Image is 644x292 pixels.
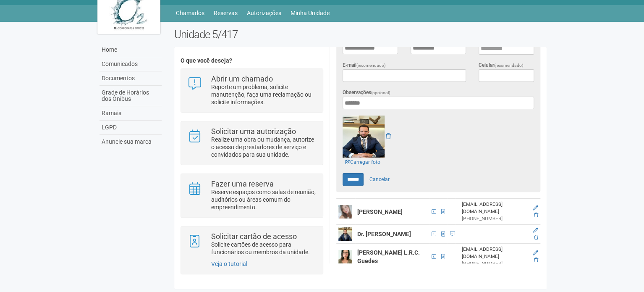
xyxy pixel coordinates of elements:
a: Editar membro [533,205,538,211]
strong: Dr. [PERSON_NAME] [357,231,411,237]
label: Celular [479,61,524,69]
img: user.png [338,227,352,241]
a: Abrir um chamado Reporte um problema, solicite manutenção, faça uma reclamação ou solicite inform... [187,75,316,106]
a: Documentos [99,71,162,86]
div: [PHONE_NUMBER] [462,260,526,267]
img: user.png [338,250,352,263]
label: Observações [343,89,390,97]
strong: [PERSON_NAME] L.R.C. Guedes [357,249,420,264]
a: Carregar foto [343,158,383,167]
a: Editar membro [533,250,538,256]
img: GetFile [343,116,385,158]
h2: Unidade 5/417 [174,28,547,41]
a: Anuncie sua marca [99,135,162,149]
a: Veja o tutorial [211,260,247,267]
a: Chamados [176,7,204,19]
a: Grade de Horários dos Ônibus [99,86,162,106]
p: Realize uma obra ou mudança, autorize o acesso de prestadores de serviço e convidados para sua un... [211,136,317,158]
label: E-mail [343,61,386,69]
strong: Fazer uma reserva [211,179,274,188]
div: [EMAIL_ADDRESS][DOMAIN_NAME] [462,246,526,260]
a: Cancelar [365,173,394,186]
p: Reporte um problema, solicite manutenção, faça uma reclamação ou solicite informações. [211,83,317,106]
a: Minha Unidade [291,7,330,19]
span: (opcional) [371,90,390,95]
img: user.png [338,205,352,218]
a: Solicitar uma autorização Realize uma obra ou mudança, autorize o acesso de prestadores de serviç... [187,128,316,158]
h4: O que você deseja? [181,58,323,64]
a: Excluir membro [534,257,538,263]
div: [EMAIL_ADDRESS][DOMAIN_NAME] [462,201,526,215]
strong: Solicitar cartão de acesso [211,232,297,241]
a: Autorizações [247,7,281,19]
a: Editar membro [533,227,538,233]
strong: Abrir um chamado [211,74,273,83]
strong: [PERSON_NAME] [357,208,403,215]
a: Solicitar cartão de acesso Solicite cartões de acesso para funcionários ou membros da unidade. [187,233,316,256]
a: Excluir membro [534,212,538,218]
a: Fazer uma reserva Reserve espaços como salas de reunião, auditórios ou áreas comum do empreendime... [187,180,316,211]
p: Reserve espaços como salas de reunião, auditórios ou áreas comum do empreendimento. [211,188,317,211]
a: Excluir membro [534,234,538,240]
a: LGPD [99,121,162,135]
span: (recomendado) [494,63,524,68]
strong: Solicitar uma autorização [211,127,296,136]
span: (recomendado) [356,63,386,68]
a: Comunicados [99,57,162,71]
a: Home [99,43,162,57]
p: Solicite cartões de acesso para funcionários ou membros da unidade. [211,241,317,256]
div: [PHONE_NUMBER] [462,215,526,222]
a: Reservas [214,7,238,19]
a: Remover [386,133,391,139]
a: Ramais [99,106,162,121]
